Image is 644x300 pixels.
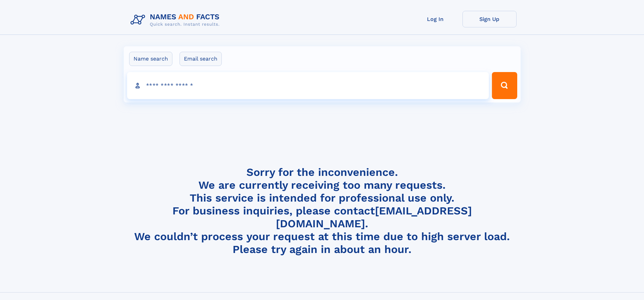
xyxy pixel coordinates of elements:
[492,72,517,99] button: Search Button
[128,11,225,29] img: Logo Names and Facts
[127,72,489,99] input: search input
[408,11,462,27] a: Log In
[128,166,517,256] h4: Sorry for the inconvenience. We are currently receiving too many requests. This service is intend...
[276,204,472,230] a: [EMAIL_ADDRESS][DOMAIN_NAME]
[180,52,222,66] label: Email search
[462,11,517,27] a: Sign Up
[129,52,172,66] label: Name search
